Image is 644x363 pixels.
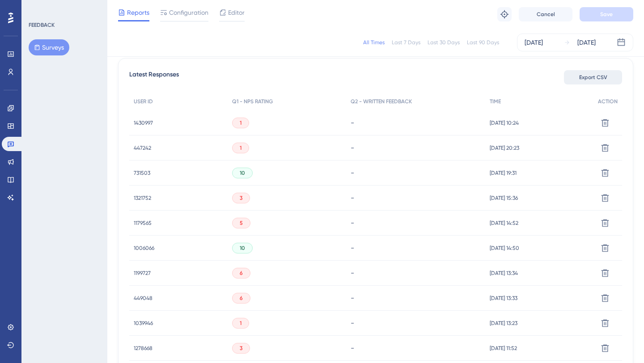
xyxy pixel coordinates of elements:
span: 1430997 [134,119,153,127]
span: 731503 [134,169,150,177]
span: Q2 - WRITTEN FEEDBACK [351,98,412,105]
div: Last 7 Days [392,39,420,46]
div: - [351,169,481,177]
div: All Times [363,39,385,46]
div: [DATE] [577,37,596,48]
button: Export CSV [564,70,622,84]
span: [DATE] 13:33 [490,295,517,302]
span: Save [600,11,613,18]
span: Cancel [537,11,555,18]
span: 1 [240,119,241,127]
span: Latest Responses [129,69,179,85]
span: [DATE] 15:36 [490,194,518,202]
span: [DATE] 20:23 [490,144,519,152]
span: 3 [240,345,242,352]
span: Configuration [169,7,208,18]
span: USER ID [134,98,153,105]
span: [DATE] 19:31 [490,169,517,177]
div: - [351,144,481,152]
div: Last 90 Days [467,39,499,46]
span: TIME [490,98,501,105]
span: 1278668 [134,345,153,352]
span: Export CSV [579,74,607,81]
span: 1 [240,144,241,152]
span: 1006066 [134,245,154,252]
span: [DATE] 13:23 [490,320,517,327]
span: 1 [240,320,241,327]
span: 6 [240,295,243,302]
div: - [351,219,481,227]
span: 5 [240,219,243,227]
div: - [351,194,481,202]
button: Cancel [519,7,572,21]
div: Last 30 Days [428,39,460,46]
div: - [351,344,481,352]
div: - [351,269,481,277]
span: Q1 - NPS RATING [232,98,273,105]
span: ACTION [598,98,618,105]
span: 1179565 [134,219,152,227]
span: 1199727 [134,270,151,277]
span: Editor [228,7,245,18]
span: 449048 [134,295,153,302]
div: FEEDBACK [29,21,55,29]
div: [DATE] [525,37,543,48]
div: - [351,319,481,327]
span: [DATE] 10:24 [490,119,519,127]
span: Reports [127,7,149,18]
div: - [351,118,481,127]
button: Surveys [29,39,69,55]
span: [DATE] 13:34 [490,270,518,277]
span: 447242 [134,144,151,152]
button: Save [580,7,633,21]
span: 1039946 [134,320,153,327]
span: 10 [240,169,245,177]
span: 10 [240,245,245,252]
span: [DATE] 14:50 [490,245,519,252]
span: 6 [240,270,243,277]
span: 1321752 [134,194,151,202]
div: - [351,294,481,302]
span: [DATE] 11:52 [490,345,517,352]
span: [DATE] 14:52 [490,219,518,227]
div: - [351,244,481,252]
span: 3 [240,194,242,202]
